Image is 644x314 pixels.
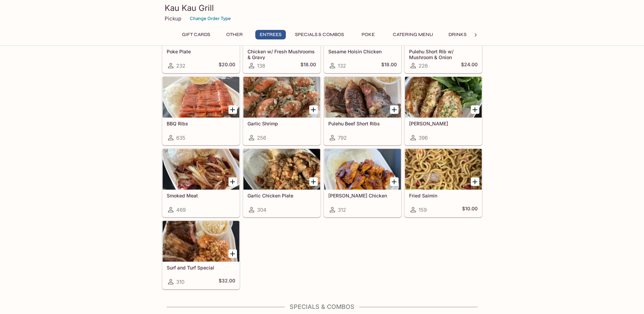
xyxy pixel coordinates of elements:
[405,77,482,118] div: Garlic Ahi
[381,62,397,70] h5: $18.00
[219,30,250,39] button: Other
[309,105,318,114] button: Add Garlic Shrimp
[257,207,266,213] span: 304
[338,63,346,69] span: 132
[163,149,239,190] div: Smoked Meat
[390,105,399,114] button: Add Pulehu Beef Short Ribs
[471,105,479,114] button: Add Garlic Ahi
[243,149,320,217] a: Garlic Chicken Plate304
[461,62,478,70] h5: $24.00
[176,279,184,285] span: 310
[300,62,316,70] h5: $18.00
[228,105,237,114] button: Add BBQ Ribs
[389,30,437,39] button: Catering Menu
[405,149,482,190] div: Fried Saimin
[338,207,346,213] span: 312
[178,30,214,39] button: Gift Cards
[257,135,266,141] span: 256
[162,149,240,217] a: Smoked Meat469
[419,63,428,69] span: 226
[353,30,384,39] button: Poke
[165,15,181,22] p: Pickup
[309,177,318,186] button: Add Garlic Chicken Plate
[167,49,235,54] h5: Poke Plate
[228,249,237,258] button: Add Surf and Turf Special
[462,206,478,214] h5: $10.00
[419,207,427,213] span: 159
[187,13,234,24] button: Change Order Type
[247,121,316,126] h5: Garlic Shrimp
[228,177,237,186] button: Add Smoked Meat
[390,177,399,186] button: Add Teri Chicken
[167,193,235,198] h5: Smoked Meat
[442,30,473,39] button: Drinks
[328,49,397,54] h5: Sesame Hoisin Chicken
[176,63,185,69] span: 232
[176,135,185,141] span: 635
[162,303,482,311] h4: Specials & Combos
[243,149,320,190] div: Garlic Chicken Plate
[409,121,478,126] h5: [PERSON_NAME]
[324,77,401,118] div: Pulehu Beef Short Ribs
[405,149,482,217] a: Fried Saimin159$10.00
[163,77,239,118] div: BBQ Ribs
[163,221,239,262] div: Surf and Turf Special
[324,76,401,145] a: Pulehu Beef Short Ribs792
[328,121,397,126] h5: Pulehu Beef Short Ribs
[471,177,479,186] button: Add Fried Saimin
[247,193,316,198] h5: Garlic Chicken Plate
[162,76,240,145] a: BBQ Ribs635
[219,278,235,286] h5: $32.00
[409,193,478,198] h5: Fried Saimin
[338,135,347,141] span: 792
[176,207,186,213] span: 469
[165,3,480,13] h3: Kau Kau Grill
[255,30,286,39] button: Entrees
[219,62,235,70] h5: $20.00
[405,76,482,145] a: [PERSON_NAME]396
[167,265,235,271] h5: Surf and Turf Special
[328,193,397,198] h5: [PERSON_NAME] Chicken
[419,135,428,141] span: 396
[243,77,320,118] div: Garlic Shrimp
[257,63,265,69] span: 138
[324,149,401,190] div: Teri Chicken
[167,121,235,126] h5: BBQ Ribs
[409,49,478,60] h5: Pulehu Short Rib w/ Mushroom & Onion
[247,49,316,60] h5: Chicken w/ Fresh Mushrooms & Gravy
[243,76,320,145] a: Garlic Shrimp256
[291,30,348,39] button: Specials & Combos
[162,221,240,289] a: Surf and Turf Special310$32.00
[324,149,401,217] a: [PERSON_NAME] Chicken312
